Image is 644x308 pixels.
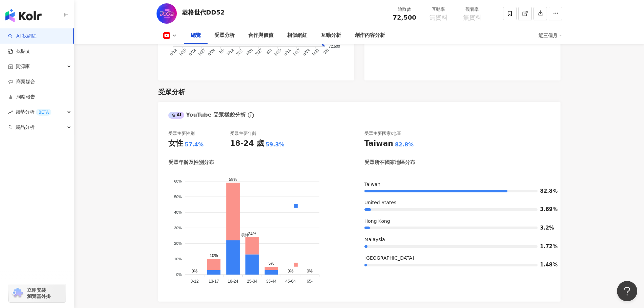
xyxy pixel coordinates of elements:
[539,30,562,41] div: 近三個月
[174,194,182,198] tspan: 50%
[178,47,187,56] tspan: 6/15
[392,6,418,13] div: 追蹤數
[9,284,66,302] a: chrome extension立即安裝 瀏覽器外掛
[364,181,550,188] div: Taiwan
[228,279,238,284] tspan: 18-24
[364,159,415,166] div: 受眾所在國家地區分布
[174,210,182,214] tspan: 40%
[235,47,244,56] tspan: 7/13
[5,9,42,22] img: logo
[311,47,320,56] tspan: 8/31
[617,281,637,301] iframe: Help Scout Beacon - Open
[292,47,301,56] tspan: 8/17
[11,288,24,299] img: chrome extension
[191,31,201,40] div: 總覽
[254,47,263,56] tspan: 7/27
[157,3,177,24] img: KOL Avatar
[236,233,249,238] span: 男性
[16,120,34,135] span: 競品分析
[302,47,311,56] tspan: 8/24
[168,138,183,149] div: 女性
[307,279,312,284] tspan: 65-
[207,47,216,56] tspan: 6/29
[266,141,285,148] div: 59.3%
[265,47,273,55] tspan: 8/3
[230,131,257,137] div: 受眾主要年齡
[459,6,485,13] div: 觀看率
[8,94,35,100] a: 洞察報告
[266,279,277,284] tspan: 35-44
[540,189,550,194] span: 82.8%
[8,33,37,40] a: searchAI 找網紅
[16,59,30,74] span: 資源庫
[168,112,185,119] div: AI
[426,6,451,13] div: 互動率
[393,14,416,21] span: 72,500
[8,78,35,85] a: 商案媒合
[287,31,307,40] div: 相似網紅
[174,257,182,261] tspan: 10%
[248,31,273,40] div: 合作與價值
[16,104,51,120] span: 趨勢分析
[209,279,219,284] tspan: 13-17
[36,109,51,116] div: BETA
[273,47,282,56] tspan: 8/10
[8,48,30,55] a: 找貼文
[364,199,550,206] div: United States
[214,31,235,40] div: 受眾分析
[247,111,255,119] span: info-circle
[364,255,550,262] div: [GEOGRAPHIC_DATA]
[355,31,385,40] div: 創作內容分析
[321,31,341,40] div: 互動分析
[190,279,198,284] tspan: 0-12
[463,14,481,21] span: 無資料
[364,131,401,137] div: 受眾主要國家/地區
[176,273,182,277] tspan: 0%
[540,226,550,231] span: 3.2%
[174,241,182,245] tspan: 20%
[168,159,214,166] div: 受眾年齡及性別分布
[226,47,235,56] tspan: 7/12
[395,141,414,148] div: 82.8%
[158,87,185,97] div: 受眾分析
[174,179,182,183] tspan: 60%
[285,279,296,284] tspan: 45-64
[429,14,448,21] span: 無資料
[322,47,330,55] tspan: 9/5
[168,111,246,119] div: YouTube 受眾樣貌分析
[364,138,393,149] div: Taiwan
[540,244,550,249] span: 1.72%
[218,47,225,55] tspan: 7/6
[188,47,197,56] tspan: 6/22
[540,262,550,267] span: 1.48%
[540,207,550,212] span: 3.69%
[230,138,264,149] div: 18-24 歲
[174,226,182,230] tspan: 30%
[169,47,178,56] tspan: 6/12
[247,279,257,284] tspan: 25-34
[245,47,254,56] tspan: 7/20
[27,287,51,299] span: 立即安裝 瀏覽器外掛
[364,218,550,225] div: Hong Kong
[364,236,550,243] div: Malaysia
[197,47,206,56] tspan: 6/27
[185,141,204,148] div: 57.4%
[168,131,195,137] div: 受眾主要性別
[182,8,225,17] div: 菱格世代DD52
[329,44,340,48] tspan: 72,500
[283,47,292,56] tspan: 8/11
[8,110,13,115] span: rise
